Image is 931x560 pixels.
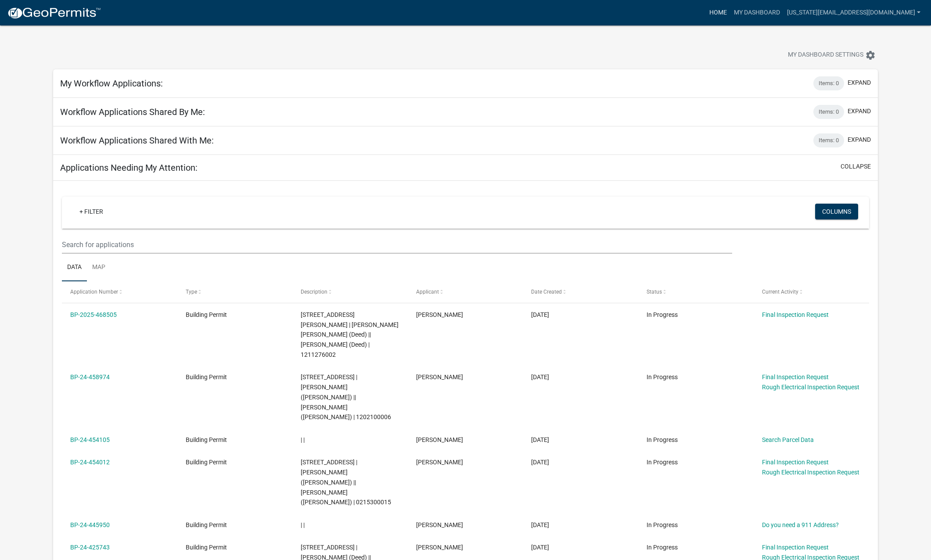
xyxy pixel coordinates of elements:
span: 07/23/2025 [531,436,549,443]
datatable-header-cell: Description [292,281,408,302]
span: In Progress [647,436,678,443]
div: Items: 0 [813,76,844,90]
h5: My Workflow Applications: [60,78,163,89]
span: Ryanne Prochnow [416,311,463,318]
span: Ryanne Prochnow [416,373,463,381]
span: In Progress [647,544,678,551]
span: Building Permit [186,521,227,528]
span: My Dashboard Settings [788,50,863,61]
datatable-header-cell: Date Created [523,281,638,302]
a: Final Inspection Request [762,311,829,318]
button: expand [848,135,871,144]
span: Type [186,289,197,295]
div: Items: 0 [813,105,844,119]
a: BP-24-458974 [70,373,110,381]
span: Building Permit [186,373,227,381]
span: 08/04/2025 [531,373,549,381]
a: BP-24-454012 [70,459,110,466]
h5: Applications Needing My Attention: [60,162,198,173]
span: Building Permit [186,311,227,318]
button: My Dashboard Settingssettings [781,47,883,64]
a: Final Inspection Request [762,459,829,466]
span: 7585 N 95TH AVE W | HURLEY, TIMOTHY (Deed) || HURLEY, JANIS (Deed) | 0215300015 [301,459,391,506]
span: Status [647,289,662,295]
i: settings [865,50,876,61]
span: Description [301,289,327,295]
a: Final Inspection Request [762,373,829,381]
span: In Progress [647,459,678,466]
span: | | [301,436,305,443]
datatable-header-cell: Current Activity [753,281,869,302]
datatable-header-cell: Type [177,281,293,302]
a: Final Inspection Request [762,544,829,551]
span: Application Number [70,289,118,295]
span: Date Created [531,289,562,295]
a: BP-24-454105 [70,436,110,443]
button: collapse [841,162,871,171]
a: Data [62,254,87,282]
span: Building Permit [186,544,227,551]
span: | | [301,521,305,528]
span: 07/23/2025 [531,459,549,466]
a: My Dashboard [730,4,784,21]
button: Columns [815,204,858,219]
span: In Progress [647,373,678,381]
button: expand [848,107,871,116]
h5: Workflow Applications Shared By Me: [60,107,205,117]
span: 6776 S 20TH AVE W | KRIZ, KAREN M (Deed) || KRIZ, JEFFREY F (Deed) | 1202100006 [301,373,391,420]
span: 3305 W 60TH ST S NEWTON | HITCHLER, ROBERT JOHN JR (Deed) || HITCHLER, JULIE L (Deed) | 1211276002 [301,311,399,358]
span: Ryanne Prochnow [416,459,463,466]
span: In Progress [647,311,678,318]
h5: Workflow Applications Shared With Me: [60,135,214,146]
span: Building Permit [186,459,227,466]
span: Building Permit [186,436,227,443]
span: In Progress [647,521,678,528]
span: 05/23/2025 [531,544,549,551]
div: Items: 0 [813,133,844,147]
span: Applicant [416,289,439,295]
span: Ryanne Prochnow [416,521,463,528]
a: Rough Electrical Inspection Request [762,469,859,476]
a: BP-24-425743 [70,544,110,551]
a: Do you need a 911 Address? [762,521,839,528]
datatable-header-cell: Status [638,281,754,302]
input: Search for applications [62,236,732,254]
a: BP-24-445950 [70,521,110,528]
button: expand [848,78,871,87]
datatable-header-cell: Applicant [408,281,523,302]
a: Home [706,4,730,21]
span: Ryanne Prochnow [416,436,463,443]
span: Current Activity [762,289,798,295]
a: Search Parcel Data [762,436,814,443]
a: Map [87,254,111,282]
a: [US_STATE][EMAIL_ADDRESS][DOMAIN_NAME] [784,4,924,21]
a: + Filter [72,204,110,219]
a: BP-2025-468505 [70,311,117,318]
datatable-header-cell: Application Number [62,281,177,302]
span: Ryanne Prochnow [416,544,463,551]
a: Rough Electrical Inspection Request [762,384,859,391]
span: 08/25/2025 [531,311,549,318]
span: 07/07/2025 [531,521,549,528]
